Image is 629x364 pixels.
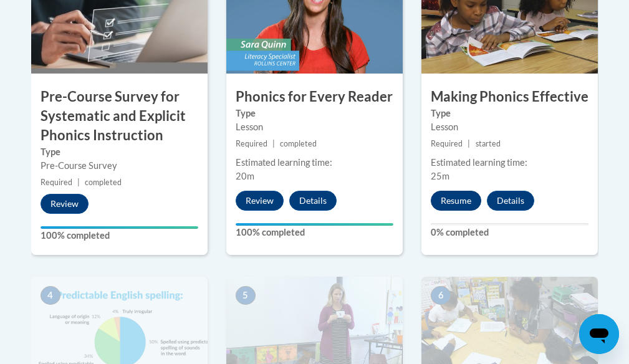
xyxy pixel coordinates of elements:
[272,139,275,148] span: |
[41,178,72,187] span: Required
[41,286,60,305] span: 4
[476,139,501,148] span: started
[41,145,198,159] label: Type
[431,139,463,148] span: Required
[280,139,317,148] span: completed
[236,286,256,305] span: 5
[85,178,122,187] span: completed
[226,87,403,107] h3: Phonics for Every Reader
[236,191,284,211] button: Review
[41,226,198,229] div: Your progress
[487,191,534,211] button: Details
[468,139,470,148] span: |
[41,194,89,214] button: Review
[236,171,254,181] span: 20m
[31,87,208,145] h3: Pre-Course Survey for Systematic and Explicit Phonics Instruction
[431,107,588,120] label: Type
[579,314,619,354] iframe: Button to launch messaging window, conversation in progress
[236,226,393,239] label: 100% completed
[41,159,198,173] div: Pre-Course Survey
[236,139,267,148] span: Required
[421,87,598,107] h3: Making Phonics Effective
[431,191,481,211] button: Resume
[289,191,337,211] button: Details
[431,286,451,305] span: 6
[431,171,449,181] span: 25m
[431,156,588,170] div: Estimated learning time:
[431,120,588,134] div: Lesson
[41,229,198,242] label: 100% completed
[236,223,393,226] div: Your progress
[236,156,393,170] div: Estimated learning time:
[77,178,80,187] span: |
[431,226,588,239] label: 0% completed
[236,107,393,120] label: Type
[236,120,393,134] div: Lesson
